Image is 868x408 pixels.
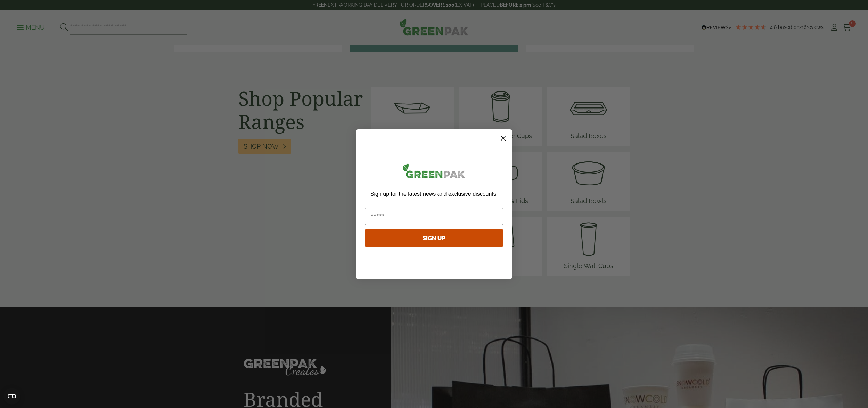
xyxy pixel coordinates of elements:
[365,161,503,184] img: greenpak_logo
[497,132,509,144] button: Close dialog
[3,388,20,405] button: Open CMP widget
[370,191,498,197] span: Sign up for the latest news and exclusive discounts.
[365,229,503,247] button: SIGN UP
[365,208,503,225] input: Email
